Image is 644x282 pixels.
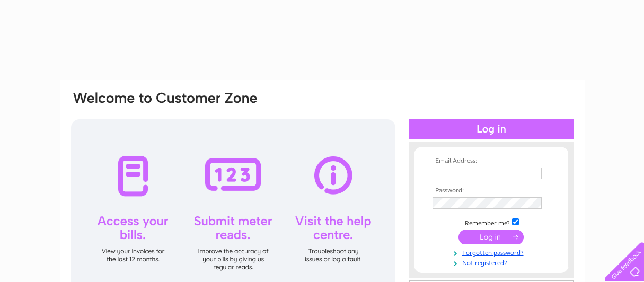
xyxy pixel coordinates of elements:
[430,217,553,227] td: Remember me?
[433,247,553,257] a: Forgotten password?
[458,230,524,244] input: Submit
[430,157,553,165] th: Email Address:
[430,187,553,195] th: Password:
[433,257,553,267] a: Not registered?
